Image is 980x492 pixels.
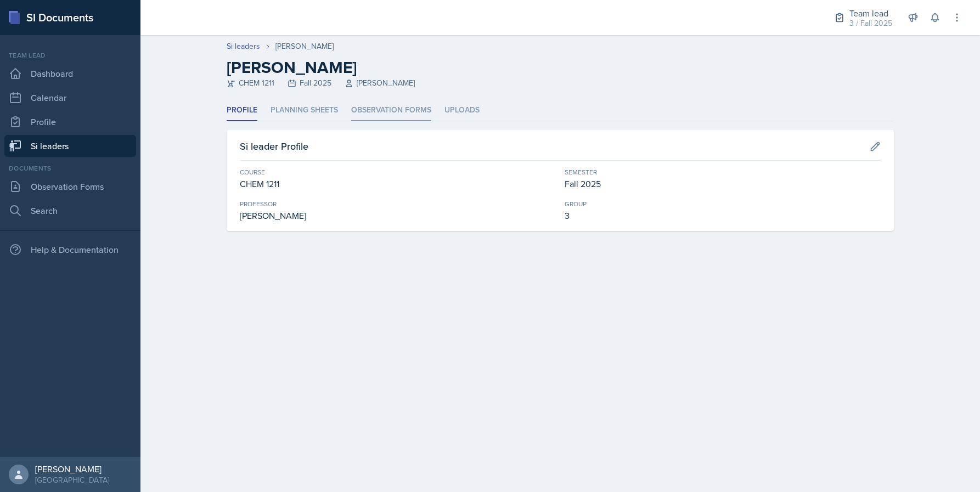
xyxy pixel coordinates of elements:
a: Si leaders [4,135,136,157]
div: Team lead [849,7,892,20]
li: Profile [227,100,257,121]
div: Semester [565,167,881,177]
a: Dashboard [4,63,136,84]
li: Observation Forms [351,100,431,121]
div: 3 / Fall 2025 [849,18,892,29]
div: Fall 2025 [565,177,881,190]
div: [PERSON_NAME] [240,209,556,222]
h3: Si leader Profile [240,139,308,154]
div: [PERSON_NAME] [35,463,109,474]
div: Course [240,167,556,177]
div: Group [565,199,881,209]
a: Search [4,200,136,222]
div: Team lead [4,50,136,60]
a: Calendar [4,87,136,109]
div: CHEM 1211 [240,177,556,190]
div: [GEOGRAPHIC_DATA] [35,474,109,485]
div: Documents [4,163,136,173]
div: Professor [240,199,556,209]
div: Help & Documentation [4,239,136,261]
li: Uploads [444,100,480,121]
div: 3 [565,209,881,222]
a: Profile [4,111,136,133]
div: [PERSON_NAME] [275,41,334,52]
h2: [PERSON_NAME] [227,58,894,77]
a: Si leaders [227,41,260,52]
li: Planning Sheets [271,100,338,121]
div: CHEM 1211 Fall 2025 [PERSON_NAME] [227,77,894,89]
a: Observation Forms [4,176,136,197]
